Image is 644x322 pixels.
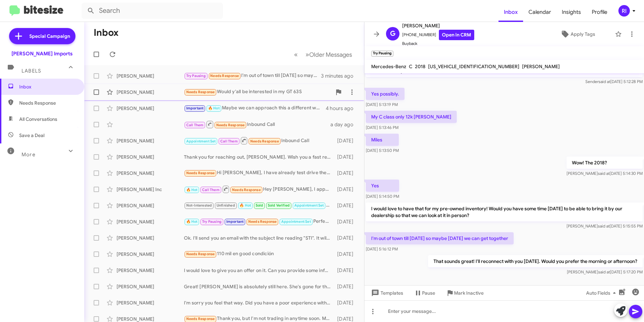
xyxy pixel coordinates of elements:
span: Needs Response [186,90,215,94]
p: Wow! The 2018? [567,157,643,169]
span: Needs Response [186,317,215,321]
button: Apply Tags [543,28,612,40]
div: Great! [PERSON_NAME] is absolutely still here. She's gone for the evening but I'll have her reach... [184,283,334,290]
span: G [390,28,395,39]
div: [PERSON_NAME] [117,105,184,112]
span: Needs Response [19,100,76,106]
span: said at [598,223,610,229]
button: Auto Fields [581,287,624,299]
p: My C class only 12k [PERSON_NAME] [366,111,457,123]
div: Maybe we can approach this a different way. I can send you a form that will give us a fairly good... [184,104,326,112]
span: Appointment Set [294,203,324,208]
div: [PERSON_NAME] [117,73,184,79]
div: Hey [PERSON_NAME], I appreciate your time and follow up but at $21,000. I am going to pass. [184,185,334,193]
a: Calendar [523,2,556,22]
span: Sold [256,203,263,208]
p: Miles [366,134,399,146]
span: More [22,152,35,158]
div: [PERSON_NAME] Inc [117,186,184,193]
span: Needs Response [186,171,215,175]
span: Auto Fields [586,287,618,299]
a: Special Campaign [9,28,75,44]
span: Sold Verified [268,203,290,208]
button: Templates [364,287,409,299]
span: Try Pausing [186,74,206,78]
p: I would love to have that for my pre-owned inventory! Would you have some time [DATE] to be able ... [366,203,643,221]
span: Call Them [186,123,204,127]
input: Search [82,3,223,19]
div: [DATE] [334,283,359,290]
span: 🔥 Hot [186,188,198,192]
div: Hi [PERSON_NAME], I have already test drive the car but nobody gave me the call for final papers ... [184,169,334,177]
div: [DATE] [334,170,359,177]
div: [PERSON_NAME] [117,251,184,258]
div: [PERSON_NAME] [117,202,184,209]
span: 2018 [415,63,425,70]
span: Older Messages [309,51,352,58]
button: RI [613,5,637,17]
div: Inbound Call [184,136,334,145]
div: [DATE] [334,267,359,274]
span: Save a Deal [19,132,44,139]
a: Profile [586,2,613,22]
span: said at [598,171,610,176]
div: [PERSON_NAME] [117,170,184,177]
div: [PERSON_NAME] [117,137,184,144]
span: [DATE] 5:13:46 PM [366,125,398,130]
span: Mercedes-Benz [371,63,406,70]
span: Call Them [220,139,238,143]
span: Inbox [19,83,76,90]
small: Try Pausing [371,51,393,57]
span: Important [226,219,244,224]
div: a day ago [330,121,359,128]
div: [DATE] [334,251,359,258]
span: Needs Response [248,219,277,224]
span: Apply Tags [571,28,595,40]
button: Mark Inactive [441,287,489,299]
span: Call Them [202,188,220,192]
span: [PERSON_NAME] [522,63,560,70]
span: [US_VEHICLE_IDENTIFICATION_NUMBER] [428,63,519,70]
span: Needs Response [216,123,245,127]
span: C [409,63,412,70]
span: [PHONE_NUMBER] [402,30,474,40]
span: Needs Response [186,252,215,256]
div: [DATE] [334,218,359,225]
div: Inbound Call [184,120,330,129]
span: Not-Interested [186,203,212,208]
div: RI [618,5,630,17]
span: 🔥 Hot [186,219,198,224]
span: Needs Response [232,188,261,192]
span: » [305,50,309,59]
p: Yes [366,180,399,192]
span: Templates [370,287,403,299]
span: [PERSON_NAME] [DATE] 5:14:30 PM [567,171,643,176]
span: Needs Response [250,139,279,143]
a: Insights [556,2,586,22]
div: Perfect. Thank you. [184,218,334,225]
div: [DATE] [334,299,359,306]
button: Previous [290,48,302,61]
div: [PERSON_NAME] [117,154,184,160]
button: Pause [409,287,441,299]
div: 110 mil en good condición [184,250,334,258]
nav: Page navigation example [290,48,356,61]
a: Inbox [498,2,523,22]
div: [PERSON_NAME] [117,267,184,274]
span: [PERSON_NAME] [402,22,474,30]
div: I would love to give you an offer on it. Can you provide some information on that vehicle for me?... [184,267,334,274]
h1: Inbox [94,27,119,38]
span: Special Campaign [29,33,70,39]
div: [DATE] [334,137,359,144]
div: [PERSON_NAME] [117,299,184,306]
div: [DATE] [334,235,359,241]
span: 🔥 Hot [239,203,251,208]
span: Unfinished [217,203,235,208]
div: 3 minutes ago [321,73,359,79]
span: Buyback [402,40,474,47]
p: That sounds great! I'll reconnect with you [DATE]. Would you prefer the morning or afternoon? [428,255,643,267]
div: I'm out of town till [DATE] so maybe [DATE] we can get together [184,72,321,80]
